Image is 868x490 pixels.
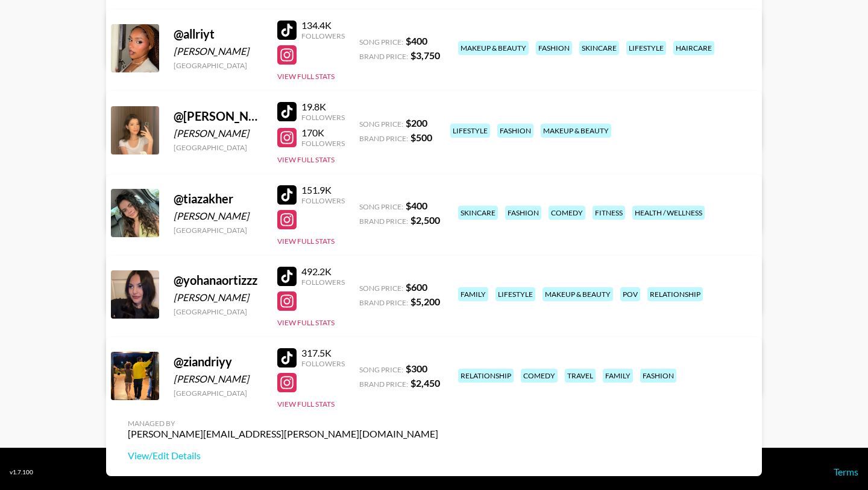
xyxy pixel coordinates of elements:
div: Followers [301,113,345,122]
span: Song Price: [359,119,403,129]
span: Brand Price: [359,217,408,226]
div: v 1.7.100 [10,468,33,476]
div: 170K [301,127,345,139]
strong: $ 3,750 [410,49,440,61]
div: [GEOGRAPHIC_DATA] [174,389,263,398]
div: skincare [458,206,498,220]
div: pov [620,287,640,301]
span: Song Price: [359,202,403,211]
div: Followers [301,196,345,205]
strong: $ 600 [406,281,427,293]
div: skincare [579,41,619,55]
div: comedy [549,206,585,220]
button: View Full Stats [277,155,335,164]
strong: $ 400 [406,35,427,46]
div: fashion [505,206,541,220]
strong: $ 400 [406,200,427,211]
div: [GEOGRAPHIC_DATA] [174,143,263,152]
div: haircare [673,41,714,55]
div: [GEOGRAPHIC_DATA] [174,61,263,70]
div: 317.5K [301,347,345,359]
a: Terms [834,466,858,477]
div: lifestyle [495,287,535,301]
div: Followers [301,139,345,148]
span: Brand Price: [359,52,408,61]
button: View Full Stats [277,72,335,81]
button: View Full Stats [277,237,335,246]
div: makeup & beauty [541,124,611,138]
div: family [603,369,633,383]
strong: $ 2,500 [410,214,440,226]
div: makeup & beauty [458,41,529,55]
div: 19.8K [301,101,345,113]
div: [PERSON_NAME][EMAIL_ADDRESS][PERSON_NAME][DOMAIN_NAME] [128,428,438,440]
strong: $ 200 [406,117,427,129]
div: health / wellness [632,206,705,220]
span: Song Price: [359,37,403,46]
div: @ tiazakher [174,191,263,206]
div: fitness [593,206,625,220]
div: lifestyle [450,124,490,138]
div: [PERSON_NAME] [174,373,263,385]
span: Brand Price: [359,380,408,389]
strong: $ 300 [406,363,427,374]
div: fashion [640,369,676,383]
div: Managed By [128,419,438,428]
div: @ [PERSON_NAME].[PERSON_NAME] [174,109,263,124]
div: travel [565,369,596,383]
div: Followers [301,31,345,40]
strong: $ 5,200 [410,296,440,307]
div: 151.9K [301,184,345,196]
div: fashion [536,41,572,55]
div: comedy [521,369,558,383]
div: fashion [497,124,533,138]
div: 134.4K [301,19,345,31]
div: [PERSON_NAME] [174,210,263,222]
div: relationship [647,287,703,301]
a: View/Edit Details [128,450,438,462]
strong: $ 500 [410,132,432,143]
div: [PERSON_NAME] [174,127,263,139]
div: @ allriyt [174,27,263,42]
div: lifestyle [626,41,666,55]
div: @ yohanaortizzz [174,273,263,288]
div: family [458,287,488,301]
div: 492.2K [301,266,345,278]
span: Song Price: [359,284,403,293]
div: relationship [458,369,514,383]
div: Followers [301,278,345,287]
div: [GEOGRAPHIC_DATA] [174,307,263,316]
div: [GEOGRAPHIC_DATA] [174,226,263,235]
div: Followers [301,359,345,368]
div: [PERSON_NAME] [174,291,263,304]
button: View Full Stats [277,318,335,327]
div: makeup & beauty [542,287,613,301]
div: [PERSON_NAME] [174,45,263,57]
span: Song Price: [359,365,403,374]
span: Brand Price: [359,298,408,307]
span: Brand Price: [359,134,408,143]
div: @ ziandriyy [174,354,263,369]
strong: $ 2,450 [410,377,440,389]
button: View Full Stats [277,399,335,409]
